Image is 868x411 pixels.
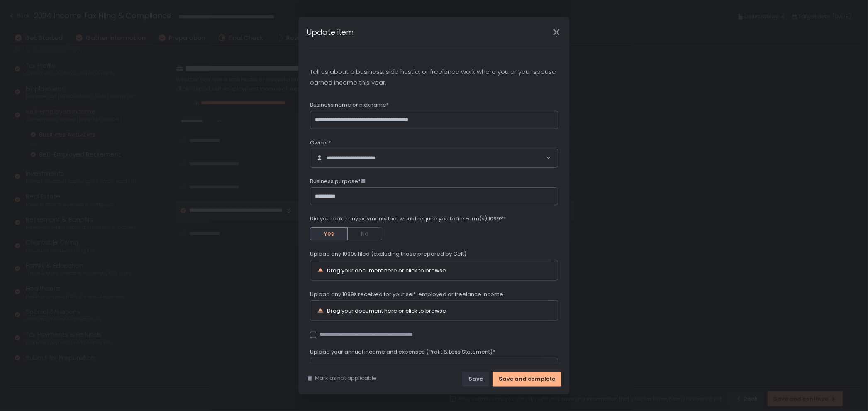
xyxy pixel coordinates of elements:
button: No [348,227,382,240]
div: Save and complete [499,375,555,383]
span: Did you make any payments that would require you to file Form(s) 1099?* [310,215,506,223]
span: Business purpose* [310,178,366,185]
button: Yes [310,227,348,240]
span: Upload any 1099s received for your self-employed or freelance income [310,291,503,298]
h1: Update item [307,27,354,38]
div: Close [543,27,570,37]
div: Search for option [310,149,558,167]
span: Mark as not applicable [315,374,377,382]
p: Tell us about a business, side hustle, or freelance work where you or your spouse earned income t... [310,66,558,88]
span: Business name or nickname* [310,101,389,109]
span: Owner* [310,139,331,147]
button: Save and complete [493,372,561,387]
div: Drag your document here or click to browse [327,268,446,273]
input: Search for option [391,154,546,162]
span: Upload your annual income and expenses (Profit & Loss Statement)* [310,348,495,356]
button: Save [462,372,489,387]
div: Drag your document here or click to browse [327,308,446,313]
button: Mark as not applicable [307,374,377,382]
div: Save [468,375,483,383]
span: Upload any 1099s filed (excluding those prepared by Gelt) [310,250,466,258]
